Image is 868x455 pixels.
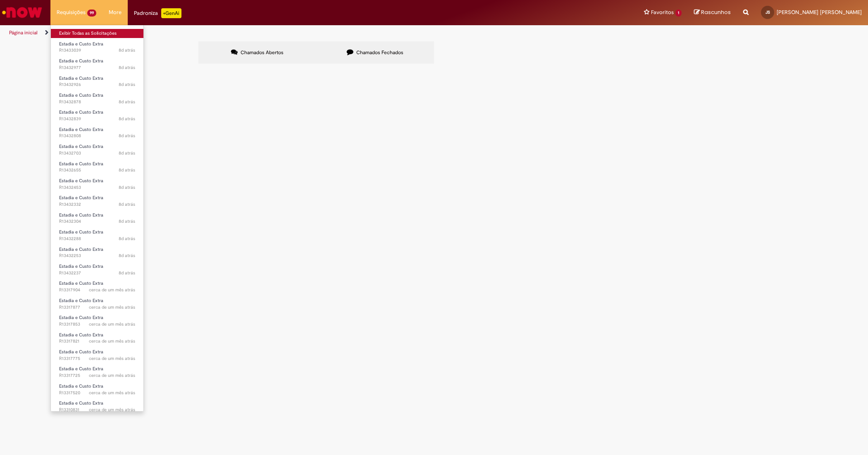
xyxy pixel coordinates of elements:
[59,58,103,64] span: Estadia e Custo Extra
[9,29,38,36] a: Página inicial
[119,47,135,53] span: 8d atrás
[59,390,135,396] span: R13317520
[87,10,96,17] span: 99
[356,49,403,56] span: Chamados Fechados
[51,125,143,141] a: Aberto R13432808 : Estadia e Custo Extra
[119,184,135,191] span: 8d atrás
[119,218,135,224] time: 20/08/2025 12:54:44
[89,407,135,413] span: cerca de um mês atrás
[51,245,143,260] a: Aberto R13432253 : Estadia e Custo Extra
[119,133,135,139] time: 20/08/2025 14:44:52
[6,25,572,40] ul: Trilhas de página
[59,167,135,174] span: R13432655
[651,8,674,17] span: Favoritos
[59,338,135,345] span: R13317821
[119,236,135,242] span: 8d atrás
[119,270,135,276] span: 8d atrás
[51,331,143,346] a: Aberto R13317821 : Estadia e Custo Extra
[119,64,135,71] span: 8d atrás
[119,116,135,122] span: 8d atrás
[89,321,135,327] time: 23/07/2025 16:28:35
[59,212,103,218] span: Estadia e Custo Extra
[59,332,103,338] span: Estadia e Custo Extra
[59,321,135,328] span: R13317853
[89,372,135,379] span: cerca de um mês atrás
[59,195,103,201] span: Estadia e Custo Extra
[59,236,135,242] span: R13432288
[119,167,135,173] time: 20/08/2025 14:21:01
[59,246,103,253] span: Estadia e Custo Extra
[59,372,135,379] span: R13317725
[89,338,135,344] span: cerca de um mês atrás
[89,304,135,310] span: cerca de um mês atrás
[89,372,135,379] time: 23/07/2025 16:03:42
[119,236,135,242] time: 20/08/2025 12:48:12
[59,253,135,259] span: R13432253
[59,41,103,47] span: Estadia e Custo Extra
[119,167,135,173] span: 8d atrás
[119,253,135,259] span: 8d atrás
[119,201,135,207] span: 8d atrás
[59,218,135,225] span: R13432304
[694,9,731,17] a: Rascunhos
[701,8,731,16] span: Rascunhos
[59,47,135,54] span: R13433039
[59,150,135,157] span: R13432703
[59,126,103,133] span: Estadia e Custo Extra
[89,287,135,293] span: cerca de um mês atrás
[119,99,135,105] span: 8d atrás
[119,116,135,122] time: 20/08/2025 14:51:07
[241,49,284,56] span: Chamados Abertos
[51,279,143,294] a: Aberto R13317904 : Estadia e Custo Extra
[51,40,143,55] a: Aberto R13433039 : Estadia e Custo Extra
[51,29,143,38] a: Exibir Todas as Solicitações
[89,390,135,396] time: 23/07/2025 15:32:36
[109,8,122,17] span: More
[89,355,135,362] time: 23/07/2025 16:12:38
[59,407,135,413] span: R13310831
[89,338,135,344] time: 23/07/2025 16:22:38
[59,263,103,269] span: Estadia e Custo Extra
[59,201,135,208] span: R13432332
[59,304,135,311] span: R13317877
[119,270,135,276] time: 20/08/2025 12:30:00
[119,64,135,71] time: 20/08/2025 15:12:58
[59,366,103,372] span: Estadia e Custo Extra
[59,99,135,105] span: R13432878
[51,108,143,123] a: Aberto R13432839 : Estadia e Custo Extra
[89,407,135,413] time: 21/07/2025 16:46:38
[119,253,135,259] time: 20/08/2025 12:35:05
[51,57,143,72] a: Aberto R13432977 : Estadia e Custo Extra
[59,383,103,389] span: Estadia e Custo Extra
[89,355,135,362] span: cerca de um mês atrás
[59,116,135,122] span: R13432839
[119,81,135,88] time: 20/08/2025 15:06:05
[119,218,135,224] span: 8d atrás
[51,399,143,414] a: Aberto R13310831 : Estadia e Custo Extra
[50,25,144,412] ul: Requisições
[1,4,43,21] img: ServiceNow
[59,184,135,191] span: R13432453
[51,74,143,89] a: Aberto R13432926 : Estadia e Custo Extra
[59,314,103,321] span: Estadia e Custo Extra
[59,161,103,167] span: Estadia e Custo Extra
[89,287,135,293] time: 23/07/2025 16:36:59
[51,193,143,209] a: Aberto R13432332 : Estadia e Custo Extra
[119,99,135,105] time: 20/08/2025 14:58:47
[59,92,103,98] span: Estadia e Custo Extra
[59,229,103,235] span: Estadia e Custo Extra
[59,298,103,304] span: Estadia e Custo Extra
[89,390,135,396] span: cerca de um mês atrás
[161,8,181,18] p: +GenAi
[51,262,143,277] a: Aberto R13432237 : Estadia e Custo Extra
[59,270,135,276] span: R13432237
[59,75,103,81] span: Estadia e Custo Extra
[134,8,181,18] div: Padroniza
[119,81,135,88] span: 8d atrás
[51,364,143,380] a: Aberto R13317725 : Estadia e Custo Extra
[51,211,143,226] a: Aberto R13432304 : Estadia e Custo Extra
[57,8,86,17] span: Requisições
[51,382,143,397] a: Aberto R13317520 : Estadia e Custo Extra
[119,150,135,156] time: 20/08/2025 14:28:31
[89,321,135,327] span: cerca de um mês atrás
